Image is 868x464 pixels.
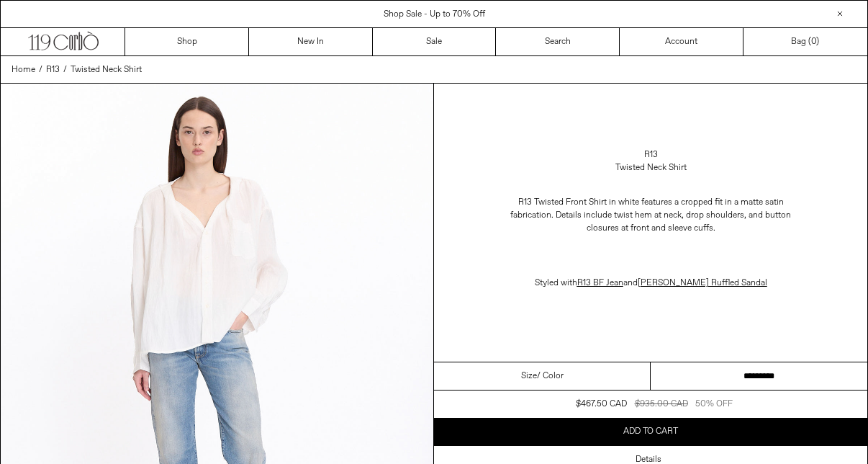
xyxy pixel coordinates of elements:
a: New In [249,28,373,55]
div: $935.00 CAD [635,398,688,411]
a: R13 BF Jean [577,277,623,289]
a: R13 [644,148,658,161]
a: Account [620,28,743,55]
a: Bag () [743,28,867,55]
span: R13 [46,64,60,76]
p: R13 Twisted Front Shirt in white features a cropped fit in a matte satin fabrication. Details inc... [507,189,795,242]
span: ) [811,35,819,48]
div: Twisted Neck Shirt [615,161,687,174]
a: Home [12,63,35,76]
span: Add to cart [623,426,678,437]
span: Home [12,64,35,76]
button: Add to cart [434,418,867,445]
span: 0 [811,36,816,48]
a: Shop [125,28,249,55]
a: Sale [373,28,497,55]
span: / [39,63,42,76]
span: / Color [537,370,564,383]
div: 50% OFF [695,398,733,411]
span: / [63,63,67,76]
span: Twisted Neck Shirt [71,64,142,76]
a: Search [496,28,620,55]
a: R13 [46,63,60,76]
span: Styled with and [535,277,767,289]
a: [PERSON_NAME] Ruffled Sandal [638,277,767,289]
div: $467.50 CAD [576,398,627,411]
span: Size [521,370,537,383]
a: Twisted Neck Shirt [71,63,142,76]
a: Shop Sale - Up to 70% Off [384,9,485,20]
